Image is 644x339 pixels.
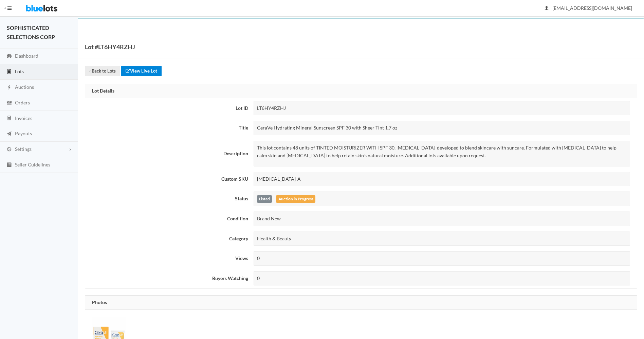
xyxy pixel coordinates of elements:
[85,84,637,98] div: Lot Details
[6,84,13,91] ion-icon: flash
[6,69,13,75] ion-icon: clipboard
[6,53,13,60] ion-icon: speedometer
[6,100,13,106] ion-icon: cash
[254,271,630,286] div: 0
[85,138,251,169] th: Description
[15,115,32,121] span: Invoices
[15,100,30,105] span: Orders
[85,229,251,249] th: Category
[254,232,630,246] div: Health & Beauty
[6,146,13,153] ion-icon: cog
[85,66,120,76] a: ‹ Back to Lots
[85,296,637,310] div: Photos
[254,251,630,266] div: 0
[6,115,13,122] ion-icon: calculator
[85,268,251,288] th: Buyers Watching
[257,195,272,203] label: Listed
[15,131,32,136] span: Payouts
[121,66,162,76] a: View Live Lot
[15,84,34,90] span: Auctions
[6,131,13,137] ion-icon: paper plane
[15,53,38,59] span: Dashboard
[254,172,630,186] div: [MEDICAL_DATA]-A
[257,144,627,159] p: This lot contains 48 units of TINTED MOISTURIZER WITH SPF 30, [MEDICAL_DATA]-developed to blend s...
[85,42,135,52] h1: Lot #LT6HY4RZHJ
[7,24,55,40] strong: SOPHISTICATED SELECTIONS CORP
[85,248,251,268] th: Views
[85,209,251,229] th: Condition
[254,121,630,135] div: CeraVe Hydrating Mineral Sunscreen SPF 30 with Sheer Tint 1.7 oz
[15,68,24,74] span: Lots
[543,5,550,12] ion-icon: person
[85,118,251,138] th: Title
[276,195,315,203] span: Auction in Progress
[545,5,632,11] span: [EMAIL_ADDRESS][DOMAIN_NAME]
[6,162,13,168] ion-icon: list box
[15,162,50,167] span: Seller Guidelines
[85,169,251,189] th: Custom SKU
[15,146,32,152] span: Settings
[254,101,630,116] div: LT6HY4RZHJ
[85,189,251,209] th: Status
[85,98,251,118] th: Lot ID
[254,212,630,226] div: Brand New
